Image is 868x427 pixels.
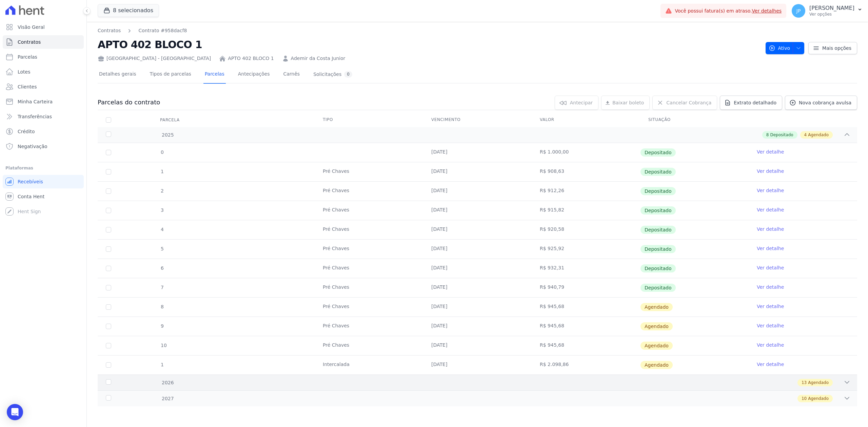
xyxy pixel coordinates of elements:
a: Detalhes gerais [98,66,138,84]
span: Agendado [640,322,673,330]
input: Só é possível selecionar pagamentos em aberto [106,266,111,271]
span: Mais opções [822,45,851,52]
input: Só é possível selecionar pagamentos em aberto [106,246,111,252]
span: Transferências [18,113,52,120]
td: Pré Chaves [315,278,423,297]
a: Ver detalhe [757,322,784,329]
span: Agendado [808,132,829,138]
h2: APTO 402 BLOCO 1 [98,37,760,52]
td: R$ 1.000,00 [532,143,640,162]
span: Depositado [640,226,676,234]
td: R$ 925,92 [532,240,640,259]
a: Carnês [282,66,301,84]
span: 4 [804,132,807,138]
a: Mais opções [808,42,857,54]
span: Parcelas [18,54,37,60]
a: Negativação [3,140,84,153]
span: 4 [160,227,164,232]
a: Lotes [3,65,84,79]
span: 10 [802,395,807,402]
td: [DATE] [423,240,532,259]
a: Transferências [3,110,84,123]
td: R$ 940,79 [532,278,640,297]
td: [DATE] [423,298,532,317]
span: JP [796,8,801,13]
a: Ver detalhe [757,168,784,175]
span: Depositado [640,284,676,292]
button: 8 selecionados [98,4,159,17]
span: Você possui fatura(s) em atraso. [675,7,782,15]
input: Só é possível selecionar pagamentos em aberto [106,188,111,194]
td: [DATE] [423,317,532,336]
span: Clientes [18,83,37,90]
input: default [106,324,111,329]
th: Tipo [315,113,423,127]
span: 10 [160,343,167,348]
div: Open Intercom Messenger [7,404,23,420]
span: Depositado [640,264,676,272]
span: Crédito [18,128,35,135]
button: Ativo [766,42,805,54]
span: 13 [802,380,807,386]
input: Só é possível selecionar pagamentos em aberto [106,169,111,175]
span: 6 [160,265,164,271]
span: Agendado [808,380,829,386]
p: Ver opções [809,12,854,17]
td: [DATE] [423,336,532,355]
th: Valor [532,113,640,127]
span: Agendado [640,361,673,369]
span: Depositado [640,187,676,195]
a: Contratos [3,35,84,49]
span: 0 [160,149,164,155]
a: Conta Hent [3,190,84,203]
nav: Breadcrumb [98,27,760,34]
div: Solicitações [313,71,352,78]
button: JP [PERSON_NAME] Ver opções [786,1,868,20]
span: Agendado [808,395,829,402]
input: Só é possível selecionar pagamentos em aberto [106,227,111,232]
span: Contratos [18,39,41,45]
span: Conta Hent [18,193,44,200]
span: 8 [160,304,164,309]
td: [DATE] [423,201,532,220]
a: Solicitações0 [312,66,354,84]
a: Tipos de parcelas [149,66,193,84]
span: Visão Geral [18,24,45,30]
h3: Parcelas do contrato [98,98,160,106]
input: Só é possível selecionar pagamentos em aberto [106,285,111,290]
td: R$ 915,82 [532,201,640,220]
a: Ver detalhe [757,148,784,155]
a: Minha Carteira [3,95,84,108]
span: 1 [160,169,164,174]
td: R$ 912,26 [532,182,640,201]
input: default [106,304,111,310]
a: Ver detalhe [757,342,784,348]
span: Extrato detalhado [734,99,776,106]
span: 2027 [161,395,174,402]
a: Parcelas [3,50,84,64]
span: Depositado [770,132,793,138]
td: Pré Chaves [315,201,423,220]
a: Clientes [3,80,84,94]
td: Intercalada [315,355,423,374]
td: [DATE] [423,162,532,181]
span: Nova cobrança avulsa [799,99,851,106]
a: Extrato detalhado [720,96,782,110]
a: APTO 402 BLOCO 1 [228,55,274,62]
td: R$ 945,68 [532,298,640,317]
span: 5 [160,246,164,251]
td: [DATE] [423,182,532,201]
span: Ativo [769,42,790,54]
div: [GEOGRAPHIC_DATA] - [GEOGRAPHIC_DATA] [98,55,211,62]
td: [DATE] [423,220,532,239]
td: R$ 908,63 [532,162,640,181]
a: Ver detalhe [757,264,784,271]
input: Só é possível selecionar pagamentos em aberto [106,208,111,213]
a: Visão Geral [3,20,84,34]
span: 1 [160,362,164,367]
a: Ver detalhe [757,284,784,290]
div: Plataformas [5,164,81,172]
td: Pré Chaves [315,220,423,239]
td: R$ 920,58 [532,220,640,239]
span: Depositado [640,245,676,253]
